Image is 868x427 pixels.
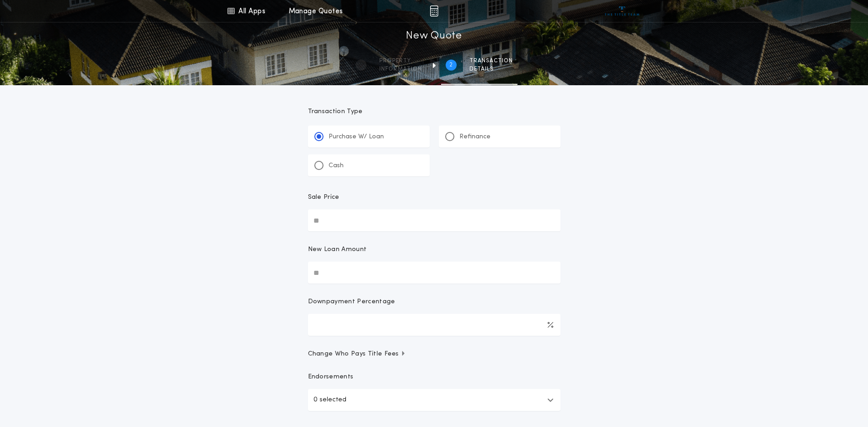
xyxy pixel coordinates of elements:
img: vs-icon [605,6,639,16]
span: Property [379,57,422,65]
span: details [469,66,513,73]
p: Purchase W/ Loan [329,132,384,142]
p: Endorsements [308,372,561,382]
button: Change Who Pays Title Fees [308,350,561,359]
p: Sale Price [308,193,340,202]
p: Transaction Type [308,107,561,116]
span: Transaction [469,57,513,65]
span: information [379,66,422,73]
h2: 2 [449,61,453,69]
span: Change Who Pays Title Fees [308,350,406,359]
p: New Loan Amount [308,245,367,254]
p: Refinance [459,132,491,142]
p: Cash [329,161,344,170]
button: 0 selected [308,389,561,411]
p: 0 selected [313,394,346,405]
input: Sale Price [308,209,561,231]
h1: New Quote [406,29,462,44]
input: Downpayment Percentage [308,314,561,336]
input: New Loan Amount [308,262,561,284]
img: img [430,5,438,16]
p: Downpayment Percentage [308,297,395,307]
